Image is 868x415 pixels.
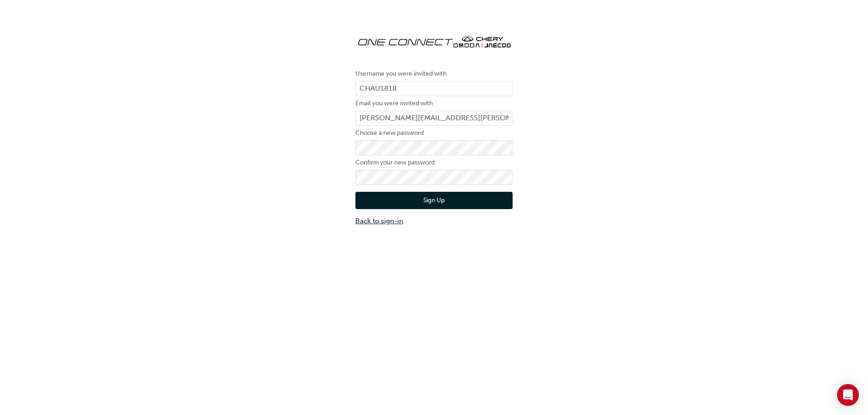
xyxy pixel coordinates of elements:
label: Choose a new password [355,128,513,138]
input: Username [355,81,513,97]
button: Sign Up [355,192,513,209]
label: Username you were invited with [355,68,513,79]
a: Back to sign-in [355,216,513,226]
label: Confirm your new password [355,157,513,168]
label: Email you were invited with [355,98,513,109]
img: oneconnect [355,27,513,55]
div: Open Intercom Messenger [837,384,859,406]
